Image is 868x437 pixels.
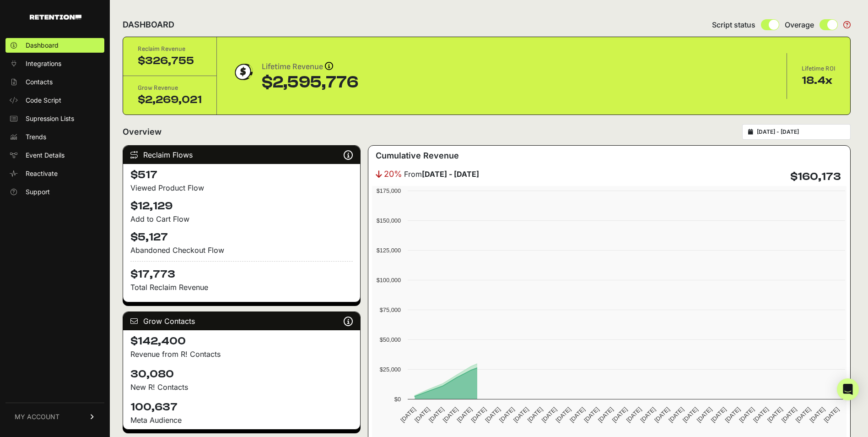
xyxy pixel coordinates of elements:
div: $2,269,021 [138,93,202,107]
span: Event Details [26,151,65,160]
text: [DATE] [723,406,741,424]
h4: 100,637 [130,400,353,415]
a: Trends [5,130,104,144]
a: Support [5,185,104,199]
div: Viewed Product Flow [130,182,353,193]
div: Lifetime Revenue [262,60,358,73]
text: [DATE] [484,406,501,424]
div: Lifetime ROI [802,64,836,73]
h2: DASHBOARD [123,18,174,31]
text: [DATE] [455,406,473,424]
text: [DATE] [822,406,840,424]
text: [DATE] [498,406,516,424]
span: Supression Lists [26,114,74,123]
strong: [DATE] - [DATE] [422,169,479,179]
div: $2,595,776 [262,73,358,92]
div: $326,755 [138,54,202,68]
text: [DATE] [427,406,445,424]
text: [DATE] [808,406,826,424]
a: Event Details [5,148,104,163]
text: [DATE] [752,406,770,424]
a: Integrations [5,56,104,71]
h3: Cumulative Revenue [376,149,459,162]
text: [DATE] [554,406,572,424]
text: [DATE] [709,406,727,424]
text: [DATE] [568,406,586,424]
h4: $160,173 [790,169,841,184]
h4: $12,129 [130,199,353,213]
img: Retention.com [30,15,81,20]
div: Meta Audience [130,415,353,426]
h4: $17,773 [130,261,353,282]
text: [DATE] [625,406,642,424]
text: [DATE] [540,406,558,424]
span: Script status [712,19,755,30]
span: 20% [384,168,402,180]
text: $75,000 [379,306,400,313]
text: [DATE] [653,406,671,424]
text: $175,000 [376,187,400,194]
text: [DATE] [399,406,417,424]
a: Reactivate [5,166,104,181]
a: Supression Lists [5,111,104,126]
text: [DATE] [413,406,431,424]
a: MY ACCOUNT [5,403,104,431]
text: [DATE] [695,406,713,424]
text: [DATE] [667,406,685,424]
h2: Overview [123,126,162,138]
text: [DATE] [681,406,699,424]
text: $100,000 [376,277,400,284]
text: [DATE] [512,406,530,424]
div: Reclaim Flows [123,146,360,164]
text: $25,000 [379,366,400,373]
div: Add to Cart Flow [130,213,353,224]
a: Contacts [5,75,104,89]
span: Support [26,187,50,197]
a: Dashboard [5,38,104,53]
div: Grow Revenue [138,83,202,93]
p: Revenue from R! Contacts [130,349,353,360]
a: Code Script [5,93,104,108]
text: [DATE] [766,406,784,424]
div: Open Intercom Messenger [837,378,859,400]
text: [DATE] [794,406,812,424]
text: $50,000 [379,336,400,343]
text: [DATE] [469,406,487,424]
p: Total Reclaim Revenue [130,282,353,293]
span: MY ACCOUNT [15,412,59,421]
h4: $142,400 [130,334,353,349]
text: [DATE] [738,406,755,424]
div: 18.4x [802,73,836,88]
text: [DATE] [639,406,657,424]
text: $125,000 [376,247,400,254]
span: Trends [26,132,46,142]
text: [DATE] [526,406,544,424]
text: [DATE] [582,406,600,424]
h4: $517 [130,168,353,182]
p: New R! Contacts [130,382,353,393]
div: Grow Contacts [123,312,360,330]
div: Abandoned Checkout Flow [130,245,353,256]
span: Code Script [26,96,61,105]
span: Contacts [26,77,53,87]
text: [DATE] [611,406,629,424]
text: $0 [394,396,400,403]
div: Reclaim Revenue [138,44,202,54]
text: [DATE] [597,406,615,424]
text: $150,000 [376,217,400,224]
span: Integrations [26,59,61,68]
span: Overage [785,19,814,30]
text: [DATE] [780,406,798,424]
span: Reactivate [26,169,58,178]
h4: 30,080 [130,367,353,382]
span: From [404,169,479,180]
h4: $5,127 [130,230,353,245]
text: [DATE] [441,406,459,424]
span: Dashboard [26,41,59,50]
img: dollar-coin-05c43ed7efb7bc0c12610022525b4bbbb207c7efeef5aecc26f025e68dcafac9.png [232,60,254,83]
